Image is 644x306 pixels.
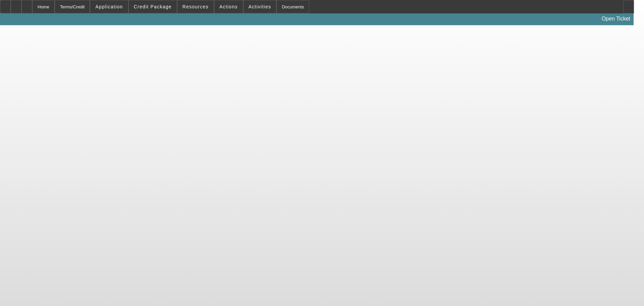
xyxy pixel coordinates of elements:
button: Application [90,0,128,13]
button: Activities [244,0,276,13]
span: Credit Package [134,4,172,9]
span: Resources [182,4,209,9]
span: Application [95,4,123,9]
span: Actions [219,4,238,9]
button: Resources [177,0,214,13]
a: Open Ticket [599,13,633,25]
button: Credit Package [129,0,177,13]
button: Actions [214,0,243,13]
span: Activities [249,4,271,9]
